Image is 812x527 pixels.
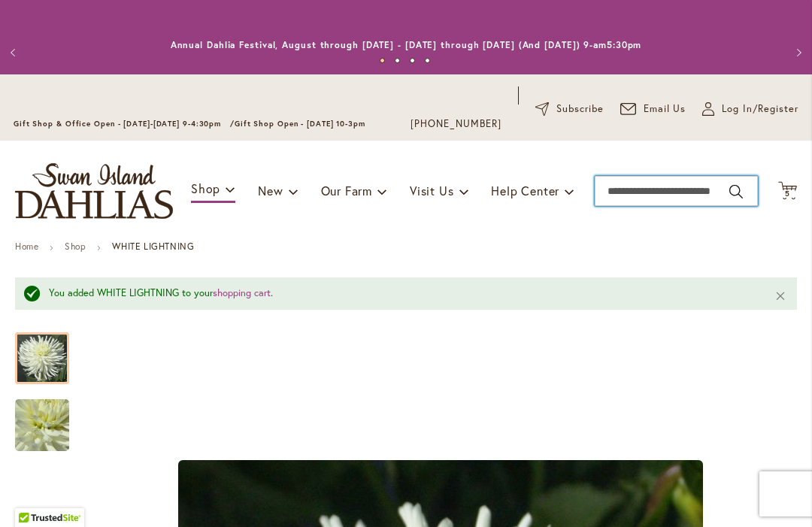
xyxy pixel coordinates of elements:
div: You added WHITE LIGHTNING to your . [49,286,752,301]
span: Help Center [491,183,559,198]
span: Our Farm [321,183,372,198]
button: 3 of 4 [410,58,415,63]
span: Log In/Register [722,101,798,117]
button: 2 of 4 [395,58,400,63]
button: Next [782,38,812,68]
div: WHITE LIGHTNING [15,317,84,384]
a: Subscribe [535,101,604,117]
a: store logo [15,163,173,219]
iframe: Launch Accessibility Center [11,474,53,516]
a: Shop [65,241,86,252]
a: shopping cart [213,286,271,299]
span: Shop [191,180,220,196]
button: 1 of 4 [380,58,385,63]
span: Gift Shop & Office Open - [DATE]-[DATE] 9-4:30pm / [14,119,235,129]
span: Email Us [644,101,686,117]
a: Home [15,241,38,252]
span: Subscribe [556,101,604,117]
a: [PHONE_NUMBER] [411,117,501,132]
strong: WHITE LIGHTNING [112,241,194,252]
a: Email Us [620,101,686,117]
span: Visit Us [410,183,453,198]
span: 5 [785,189,790,198]
div: WHITE LIGHTNING [15,384,69,451]
a: Annual Dahlia Festival, August through [DATE] - [DATE] through [DATE] (And [DATE]) 9-am5:30pm [171,39,642,50]
a: Log In/Register [702,101,798,117]
button: 4 of 4 [425,58,430,63]
button: 5 [778,181,797,201]
span: New [258,183,283,198]
span: Gift Shop Open - [DATE] 10-3pm [235,119,365,129]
